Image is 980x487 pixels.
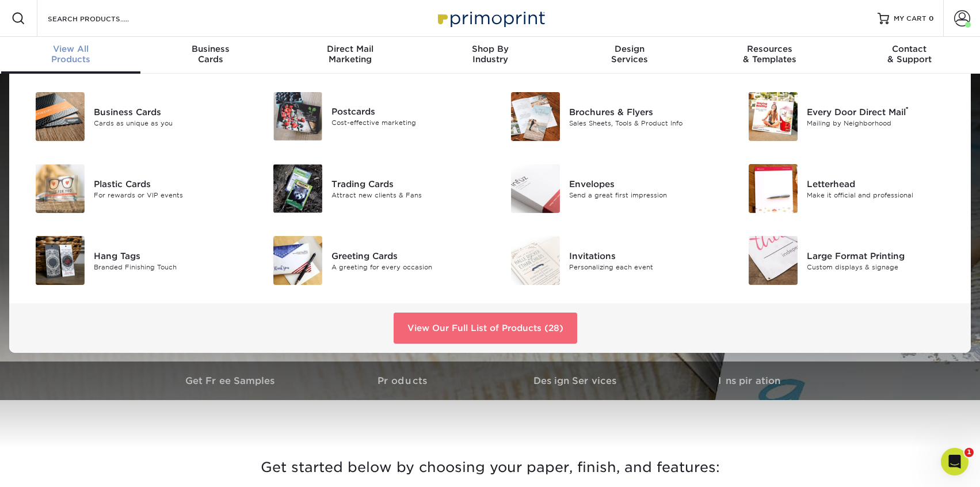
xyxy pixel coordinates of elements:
[569,190,719,200] div: Send a great first impression
[749,236,798,285] img: Large Format Printing
[36,164,85,213] img: Plastic Cards
[36,92,85,141] img: Business Cards
[331,118,481,128] div: Cost-effective marketing
[331,105,481,118] div: Postcards
[499,231,719,290] a: Invitations Invitations Personalizing each event
[737,231,957,290] a: Large Format Printing Large Format Printing Custom displays & signage
[1,44,141,54] span: View All
[569,105,719,118] div: Brochures & Flyers
[140,44,280,54] span: Business
[569,249,719,262] div: Invitations
[273,236,322,285] img: Greeting Cards
[929,14,934,22] span: 0
[749,92,798,141] img: Every Door Direct Mail
[36,236,85,285] img: Hang Tags
[23,159,243,218] a: Plastic Cards Plastic Cards For rewards or VIP events
[331,177,481,190] div: Trading Cards
[700,44,840,64] div: & Templates
[737,87,957,146] a: Every Door Direct Mail Every Door Direct Mail® Mailing by Neighborhood
[280,44,420,64] div: Marketing
[433,6,548,31] img: Primoprint
[807,262,956,272] div: Custom displays & signage
[94,190,243,200] div: For rewards or VIP events
[807,177,956,190] div: Letterhead
[749,164,798,213] img: Letterhead
[140,44,280,64] div: Cards
[261,231,481,290] a: Greeting Cards Greeting Cards A greeting for every occasion
[807,190,956,200] div: Make it official and professional
[840,37,979,74] a: Contact& Support
[273,164,322,213] img: Trading Cards
[560,44,700,54] span: Design
[23,231,243,290] a: Hang Tags Hang Tags Branded Finishing Touch
[840,44,979,64] div: & Support
[1,44,141,64] div: Products
[94,177,243,190] div: Plastic Cards
[261,159,481,218] a: Trading Cards Trading Cards Attract new clients & Fans
[569,118,719,128] div: Sales Sheets, Tools & Product Info
[420,44,560,64] div: Industry
[700,44,840,54] span: Resources
[47,12,159,25] input: SEARCH PRODUCTS.....
[560,44,700,64] div: Services
[511,92,560,141] img: Brochures & Flyers
[569,177,719,190] div: Envelopes
[737,159,957,218] a: Letterhead Letterhead Make it official and professional
[560,37,700,74] a: DesignServices
[894,14,926,24] span: MY CART
[941,448,968,475] iframe: Intercom live chat
[807,118,956,128] div: Mailing by Neighborhood
[23,87,243,146] a: Business Cards Business Cards Cards as unique as you
[499,87,719,146] a: Brochures & Flyers Brochures & Flyers Sales Sheets, Tools & Product Info
[840,44,979,54] span: Contact
[420,44,560,54] span: Shop By
[700,37,840,74] a: Resources& Templates
[280,44,420,54] span: Direct Mail
[94,262,243,272] div: Branded Finishing Touch
[511,164,560,213] img: Envelopes
[394,313,577,344] a: View Our Full List of Products (28)
[94,249,243,262] div: Hang Tags
[280,37,420,74] a: Direct MailMarketing
[511,236,560,285] img: Invitations
[420,37,560,74] a: Shop ByIndustry
[261,87,481,145] a: Postcards Postcards Cost-effective marketing
[94,118,243,128] div: Cards as unique as you
[140,37,280,74] a: BusinessCards
[331,249,481,262] div: Greeting Cards
[499,159,719,218] a: Envelopes Envelopes Send a great first impression
[331,190,481,200] div: Attract new clients & Fans
[94,105,243,118] div: Business Cards
[569,262,719,272] div: Personalizing each event
[1,37,141,74] a: View AllProducts
[906,105,909,113] sup: ®
[964,448,974,457] span: 1
[807,249,956,262] div: Large Format Printing
[273,92,322,140] img: Postcards
[807,105,956,118] div: Every Door Direct Mail
[331,262,481,272] div: A greeting for every occasion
